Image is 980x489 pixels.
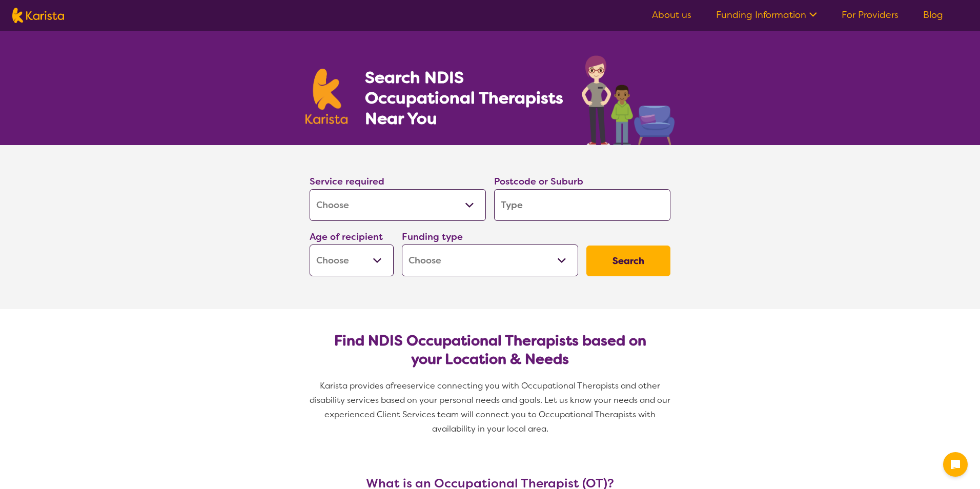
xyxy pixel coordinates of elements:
a: Blog [923,9,943,21]
a: Funding Information [716,9,817,21]
h2: Find NDIS Occupational Therapists based on your Location & Needs [318,332,662,369]
img: Karista logo [12,8,64,23]
span: service connecting you with Occupational Therapists and other disability services based on your p... [310,380,672,434]
label: Service required [310,175,384,188]
span: free [391,380,407,391]
button: Search [586,246,670,276]
img: occupational-therapy [582,55,675,145]
span: Karista provides a [320,380,391,391]
img: Karista logo [305,69,348,124]
a: For Providers [842,9,899,21]
h1: Search NDIS Occupational Therapists Near You [365,67,564,129]
a: About us [652,9,691,21]
label: Age of recipient [310,231,383,243]
label: Funding type [402,231,463,243]
input: Type [494,189,670,221]
label: Postcode or Suburb [494,175,583,188]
